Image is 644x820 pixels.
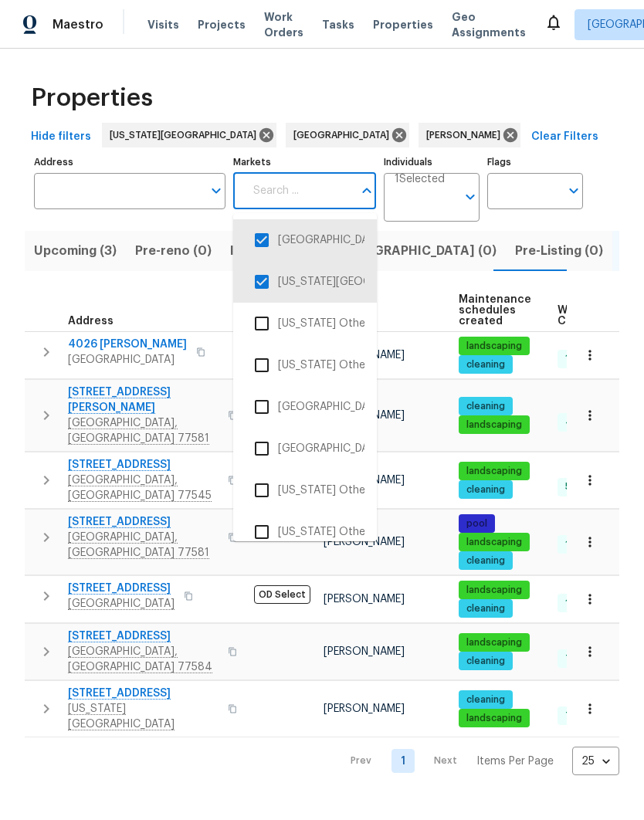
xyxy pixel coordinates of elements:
[246,432,364,465] li: [GEOGRAPHIC_DATA], [GEOGRAPHIC_DATA]
[135,240,212,262] span: Pre-reno (0)
[525,123,605,151] button: Clear Filters
[34,158,225,167] label: Address
[230,240,307,262] span: In-review (3)
[559,710,604,723] span: 7 Done
[460,712,528,725] span: landscaping
[68,316,114,327] span: Address
[233,158,377,167] label: Markets
[68,352,187,368] span: [GEOGRAPHIC_DATA]
[205,180,227,202] button: Open
[563,180,585,202] button: Open
[286,123,409,147] div: [GEOGRAPHIC_DATA]
[460,693,511,706] span: cleaning
[515,240,603,262] span: Pre-Listing (0)
[460,554,511,568] span: cleaning
[147,17,179,32] span: Visits
[559,597,608,610] span: 19 Done
[559,352,608,365] span: 10 Done
[246,349,364,381] li: [US_STATE] Other
[373,17,433,32] span: Properties
[559,480,603,493] span: 5 Done
[426,127,507,143] span: [PERSON_NAME]
[559,538,608,551] span: 10 Done
[324,703,405,714] span: [PERSON_NAME]
[487,158,583,167] label: Flags
[246,391,364,423] li: [GEOGRAPHIC_DATA], [GEOGRAPHIC_DATA]
[246,266,364,298] li: [US_STATE][GEOGRAPHIC_DATA]
[476,754,554,769] p: Items Per Page
[31,90,153,106] span: Properties
[246,307,364,340] li: [US_STATE] Other
[460,483,511,496] span: cleaning
[53,17,103,32] span: Maestro
[460,584,528,597] span: landscaping
[68,337,187,352] span: 4026 [PERSON_NAME]
[324,646,405,657] span: [PERSON_NAME]
[460,400,511,413] span: cleaning
[264,9,303,40] span: Work Orders
[322,19,354,30] span: Tasks
[395,173,445,186] span: 1 Selected
[246,224,364,256] li: [GEOGRAPHIC_DATA]
[254,585,310,604] span: OD Select
[459,294,531,327] span: Maintenance schedules created
[460,655,511,668] span: cleaning
[102,123,276,147] div: [US_STATE][GEOGRAPHIC_DATA]
[559,415,605,429] span: 4 Done
[460,636,528,649] span: landscaping
[419,123,520,147] div: [PERSON_NAME]
[460,465,528,478] span: landscaping
[391,749,415,773] a: Goto page 1
[244,173,354,209] input: Search ...
[459,186,481,208] button: Open
[246,516,364,548] li: [US_STATE] Other
[460,358,511,371] span: cleaning
[34,240,117,262] span: Upcoming (3)
[336,747,619,775] nav: Pagination Navigation
[531,127,598,147] span: Clear Filters
[110,127,263,143] span: [US_STATE][GEOGRAPHIC_DATA]
[198,17,246,32] span: Projects
[356,180,378,202] button: Close
[572,741,619,781] div: 25
[460,536,528,549] span: landscaping
[324,594,405,605] span: [PERSON_NAME]
[559,652,604,666] span: 7 Done
[460,418,528,432] span: landscaping
[384,158,480,167] label: Individuals
[452,9,526,40] span: Geo Assignments
[460,602,511,615] span: cleaning
[326,240,497,262] span: In-[GEOGRAPHIC_DATA] (0)
[460,340,528,353] span: landscaping
[31,127,91,147] span: Hide filters
[293,127,395,143] span: [GEOGRAPHIC_DATA]
[25,123,97,151] button: Hide filters
[246,474,364,507] li: [US_STATE] Other
[460,517,493,530] span: pool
